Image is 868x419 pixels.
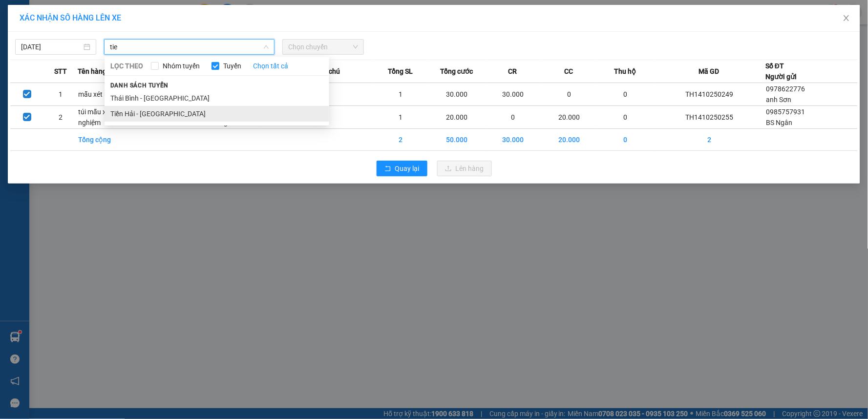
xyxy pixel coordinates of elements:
[91,24,408,36] li: 237 [PERSON_NAME] , [GEOGRAPHIC_DATA]
[377,161,427,176] button: rollbackQuay lại
[78,66,106,77] span: Tên hàng
[373,106,429,129] td: 1
[253,61,288,71] a: Chọn tất cả
[384,165,391,173] span: rollback
[429,83,485,106] td: 30.000
[78,106,134,129] td: túi mẫu xét nghiệm
[766,119,792,126] span: BS Ngân
[565,66,573,77] span: CC
[654,106,766,129] td: TH1410250255
[541,129,597,151] td: 20.000
[429,129,485,151] td: 50.000
[833,5,860,32] button: Close
[654,129,766,151] td: 2
[78,129,134,151] td: Tổng cộng
[373,83,429,106] td: 1
[317,106,373,129] td: ---
[597,83,654,106] td: 0
[12,71,146,104] b: GỬI : VP [GEOGRAPHIC_DATA]
[654,83,766,106] td: TH1410250249
[54,66,67,77] span: STT
[441,66,473,77] span: Tổng cước
[78,83,134,106] td: mẫu xét nghiệm
[429,106,485,129] td: 20.000
[485,129,541,151] td: 30.000
[395,163,420,174] span: Quay lại
[437,161,492,176] button: uploadLên hàng
[373,129,429,151] td: 2
[105,81,174,90] span: Danh sách tuyến
[508,66,517,77] span: CR
[91,36,408,48] li: Hotline: 1900 3383, ĐT/Zalo : 0862837383
[597,106,654,129] td: 0
[614,66,636,77] span: Thu hộ
[110,61,143,71] span: LỌC THEO
[288,40,358,54] span: Chọn chuyến
[766,108,805,116] span: 0985757931
[317,83,373,106] td: ---
[105,90,329,106] li: Thái Bình - [GEOGRAPHIC_DATA]
[21,42,82,52] input: 14/10/2025
[699,66,720,77] span: Mã GD
[485,83,541,106] td: 30.000
[105,106,329,122] li: Tiền Hải - [GEOGRAPHIC_DATA]
[20,13,121,22] span: XÁC NHẬN SỐ HÀNG LÊN XE
[765,61,797,82] div: Số ĐT Người gửi
[597,129,654,151] td: 0
[766,96,791,104] span: anh Sơn
[44,106,78,129] td: 2
[12,12,61,61] img: logo.jpg
[388,66,413,77] span: Tổng SL
[541,106,597,129] td: 20.000
[541,83,597,106] td: 0
[44,83,78,106] td: 1
[766,85,805,93] span: 0978622776
[263,44,269,50] span: down
[159,61,204,71] span: Nhóm tuyến
[219,61,245,71] span: Tuyến
[485,106,541,129] td: 0
[843,14,850,22] span: close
